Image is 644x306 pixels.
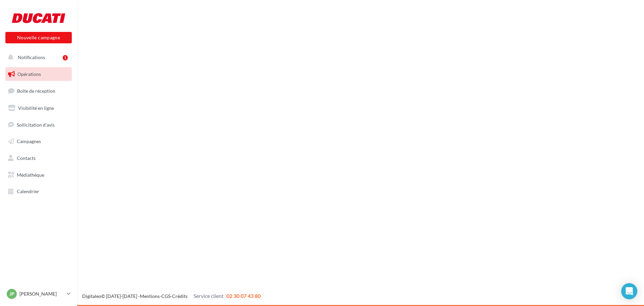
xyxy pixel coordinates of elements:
[4,101,73,115] a: Visibilité en ligne
[4,134,73,148] a: Campagnes
[194,293,224,299] span: Service client
[17,122,55,127] span: Sollicitation d'avis
[5,32,72,43] button: Nouvelle campagne
[621,283,637,299] div: Open Intercom Messenger
[17,155,36,161] span: Contacts
[4,184,73,199] a: Calendrier
[17,172,44,178] span: Médiathèque
[82,293,261,299] span: © [DATE]-[DATE] - - -
[82,293,101,299] a: Digitaleo
[18,105,54,111] span: Visibilité en ligne
[161,293,170,299] a: CGS
[140,293,160,299] a: Mentions
[63,55,68,60] div: 1
[17,188,39,194] span: Calendrier
[172,293,187,299] a: Crédits
[4,50,70,64] button: Notifications 1
[5,288,72,300] a: JP [PERSON_NAME]
[4,118,73,132] a: Sollicitation d'avis
[4,84,73,98] a: Boîte de réception
[19,291,64,297] p: [PERSON_NAME]
[17,88,55,94] span: Boîte de réception
[17,71,41,77] span: Opérations
[17,138,41,144] span: Campagnes
[226,293,261,299] span: 02 30 07 43 80
[18,54,45,60] span: Notifications
[9,291,14,297] span: JP
[4,151,73,165] a: Contacts
[4,168,73,182] a: Médiathèque
[4,67,73,81] a: Opérations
